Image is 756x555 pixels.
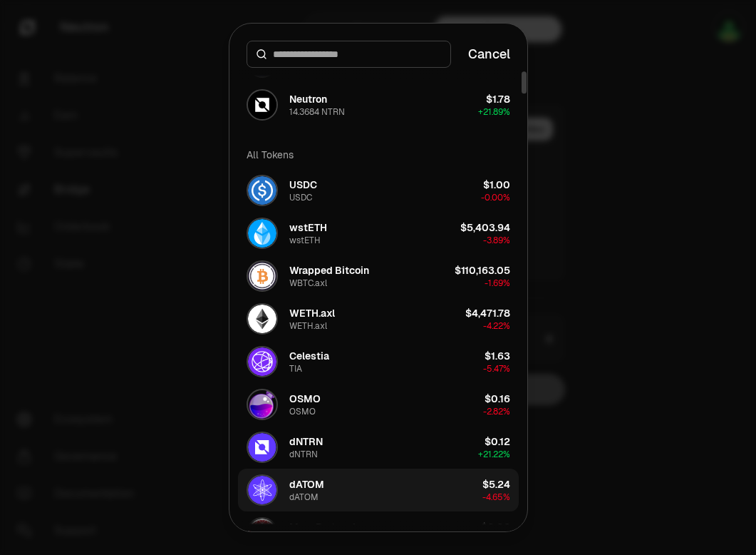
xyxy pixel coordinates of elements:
div: dATOM [289,492,319,503]
div: Mars Protocol [289,520,356,534]
button: dNTRN LogodNTRNdNTRN$0.12+21.22% [238,426,519,469]
button: WETH.axl LogoWETH.axlWETH.axl$4,471.78-4.22% [238,297,519,340]
div: WBTC.axl [289,277,327,289]
div: $1.00 [483,178,510,192]
div: wstETH [289,220,327,235]
span: + 21.89% [478,106,510,118]
div: Celestia [289,349,329,363]
div: $0.16 [485,392,510,406]
div: WETH.axl [289,320,327,332]
img: WBTC.axl Logo [248,262,276,290]
div: Neutron [289,92,327,106]
div: 14.3684 NTRN [289,106,345,118]
div: TIA [289,363,302,375]
img: USDC Logo [248,176,276,205]
img: MARS Logo [248,519,276,547]
div: dATOM [289,477,324,492]
button: OSMO LogoOSMOOSMO$0.16-2.82% [238,383,519,426]
img: wstETH Logo [248,219,276,248]
button: dATOM LogodATOMdATOM$5.24-4.65% [238,469,519,511]
span: -5.47% [483,363,510,375]
button: NTRN LogoNeutron14.3684 NTRN$1.78+21.89% [238,83,519,126]
img: OSMO Logo [248,390,276,419]
div: $4,471.78 [465,306,510,320]
span: -2.82% [483,406,510,417]
span: + 21.22% [478,449,510,460]
div: $110,163.05 [455,263,510,277]
div: WETH.axl [289,306,335,320]
div: OSMO [289,406,316,417]
span: -1.69% [485,277,510,289]
div: dNTRN [289,449,318,460]
span: -3.89% [483,235,510,246]
span: -4.65% [482,492,510,503]
button: TIA LogoCelestiaTIA$1.63-5.47% [238,340,519,383]
div: All Tokens [238,141,519,169]
img: dNTRN Logo [248,433,276,462]
button: USDC LogoUSDCUSDC$1.00-0.00% [238,169,519,212]
div: Wrapped Bitcoin [289,263,369,277]
div: OSMO [289,392,321,406]
span: -0.00% [481,192,510,203]
span: -4.22% [483,320,510,332]
div: $1.63 [485,349,510,363]
div: dNTRN [289,434,323,449]
div: $0.12 [485,434,510,449]
div: $5,403.94 [460,220,510,235]
div: $1.78 [486,92,510,106]
img: NTRN Logo [248,91,276,119]
div: USDC [289,178,317,192]
img: TIA Logo [248,347,276,376]
button: MARS LogoMars Protocol$0.02 [238,511,519,554]
div: $0.02 [481,520,510,534]
img: WETH.axl Logo [248,305,276,333]
div: 1548.5661 ATOM [289,63,356,75]
button: WBTC.axl LogoWrapped BitcoinWBTC.axl$110,163.05-1.69% [238,255,519,297]
button: Cancel [468,44,510,64]
button: wstETH LogowstETHwstETH$5,403.94-3.89% [238,212,519,255]
div: USDC [289,192,312,203]
span: -4.43% [483,63,510,75]
div: wstETH [289,235,321,246]
div: $5.24 [482,477,510,492]
img: dATOM Logo [248,476,276,504]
